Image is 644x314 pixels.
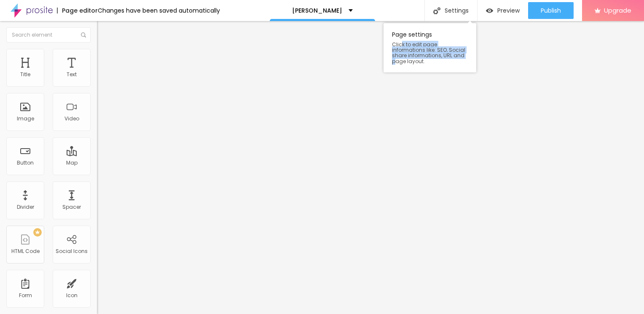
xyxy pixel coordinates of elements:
div: Form [19,293,32,298]
div: Video [64,116,79,122]
span: Publish [541,7,561,14]
div: Page editor [57,8,98,13]
div: HTML Code [11,248,40,254]
div: Map [66,160,78,166]
div: Social Icons [56,248,88,254]
div: Spacer [62,204,81,210]
img: view-1.svg [486,7,493,14]
img: Icone [81,32,86,37]
img: Icone [433,7,440,14]
div: Button [17,160,34,166]
div: Title [20,72,30,77]
span: Click to edit page informations like: SEO, Social share informations, URL and page layout. [392,42,468,64]
div: Text [67,72,77,77]
p: [PERSON_NAME] [292,8,342,13]
div: Changes have been saved automatically [98,8,220,13]
button: Publish [528,2,574,19]
button: Preview [478,2,528,19]
input: Search element [6,27,91,43]
div: Page settings [384,23,476,72]
span: Preview [497,7,520,14]
iframe: Editor [97,21,644,314]
div: Divider [17,204,34,210]
span: Upgrade [604,7,631,14]
div: Icon [66,293,78,298]
div: Image [17,116,34,122]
